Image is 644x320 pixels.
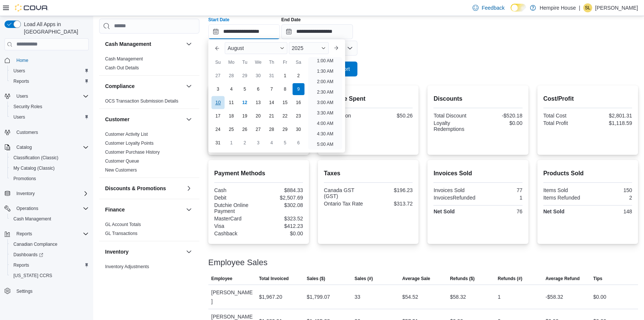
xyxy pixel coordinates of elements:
[105,159,139,164] a: Customer Queue
[252,56,264,68] div: We
[314,67,336,76] li: 1:30 AM
[433,187,476,193] div: Invoices Sold
[10,261,32,270] a: Reports
[105,82,183,90] button: Compliance
[293,70,304,82] div: day-2
[589,120,632,126] div: $1,118.59
[260,216,303,222] div: $323.52
[10,214,89,223] span: Cash Management
[225,110,237,122] div: day-18
[543,169,632,178] h2: Products Sold
[105,141,154,146] a: Customer Loyalty Points
[10,271,55,280] a: [US_STATE] CCRS
[308,57,342,150] ul: Time
[7,260,92,270] button: Reports
[354,276,373,282] span: Sales (#)
[211,276,233,282] span: Employee
[105,167,137,173] span: New Customers
[105,116,183,123] button: Customer
[266,83,278,95] div: day-7
[13,128,89,137] span: Customers
[99,54,199,75] div: Cash Management
[184,115,193,124] button: Customer
[260,195,303,201] div: $2,507.69
[543,195,586,201] div: Items Refunded
[252,97,264,109] div: day-13
[4,52,89,316] nav: Complex example
[10,271,89,280] span: Washington CCRS
[184,82,193,91] button: Compliance
[211,42,223,54] button: Previous Month
[260,230,303,236] div: $0.00
[105,206,125,213] h3: Finance
[21,21,89,35] span: Load All Apps in [GEOGRAPHIC_DATA]
[347,45,353,51] button: Open list of options
[239,83,251,95] div: day-5
[105,264,149,269] a: Inventory Adjustments
[10,164,89,173] span: My Catalog (Classic)
[583,3,592,12] div: Sharlene Lochan
[184,205,193,214] button: Finance
[480,208,523,214] div: 76
[184,184,193,193] button: Discounts & Promotions
[260,187,303,193] div: $884.33
[324,201,367,207] div: Ontario Tax Rate
[279,70,291,82] div: day-1
[16,144,32,150] span: Catalog
[314,77,336,86] li: 2:00 AM
[13,143,89,152] span: Catalog
[579,3,580,12] p: |
[585,3,591,12] span: SL
[239,110,251,122] div: day-19
[13,56,31,65] a: Home
[279,83,291,95] div: day-8
[10,250,89,259] span: Dashboards
[593,292,606,301] div: $0.00
[105,98,179,104] span: OCS Transaction Submission Details
[279,97,291,109] div: day-15
[1,127,92,138] button: Customers
[212,123,224,135] div: day-24
[433,113,476,119] div: Total Discount
[324,113,367,125] div: Transaction Average
[225,123,237,135] div: day-25
[7,112,92,122] button: Users
[307,276,325,282] span: Sales ($)
[13,68,25,74] span: Users
[314,119,336,128] li: 4:00 AM
[16,231,32,237] span: Reports
[433,94,522,103] h2: Discounts
[314,56,336,65] li: 1:00 AM
[214,230,257,236] div: Cashback
[105,140,154,146] span: Customer Loyalty Points
[1,229,92,239] button: Reports
[212,70,224,82] div: day-27
[105,40,183,48] button: Cash Management
[450,292,466,301] div: $58.32
[105,82,135,90] h3: Compliance
[214,187,257,193] div: Cash
[370,113,413,119] div: $50.26
[543,113,586,119] div: Total Cost
[13,273,52,279] span: [US_STATE] CCRS
[498,292,501,301] div: 1
[7,163,92,173] button: My Catalog (Classic)
[105,264,149,270] span: Inventory Adjustments
[330,42,342,54] button: Next month
[543,120,586,126] div: Total Profit
[252,110,264,122] div: day-20
[10,164,58,173] a: My Catalog (Classic)
[212,110,224,122] div: day-17
[13,128,41,137] a: Customers
[105,248,129,255] h3: Inventory
[214,223,257,229] div: Visa
[228,45,244,51] span: August
[543,187,586,193] div: Items Sold
[13,204,41,213] button: Operations
[266,110,278,122] div: day-21
[13,143,35,152] button: Catalog
[208,285,256,309] div: [PERSON_NAME]
[1,285,92,296] button: Settings
[498,276,523,282] span: Refunds (#)
[105,56,143,62] a: Cash Management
